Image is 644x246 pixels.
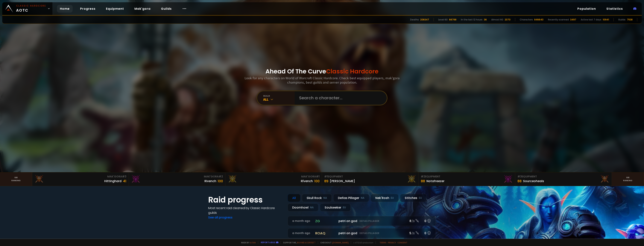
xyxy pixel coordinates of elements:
[324,175,328,178] span: # 1
[570,18,576,21] div: 3497
[627,18,633,21] div: 7538
[351,241,373,244] span: v. d752d5 - production
[104,179,121,183] div: Hittinghard
[343,206,346,209] small: EU
[34,175,126,179] div: Mak'Gora
[520,18,533,21] div: Characters
[288,203,318,212] div: Doomhowl
[57,5,73,13] a: Home
[438,18,448,21] div: Level 60
[618,18,625,21] div: Guilds
[400,194,427,202] div: Stitches
[333,194,369,202] div: Defias Pillager
[322,172,419,186] a: #1Equipment89[PERSON_NAME]
[225,172,322,186] a: Mak'Gora#1Rîvench100
[2,2,52,15] a: Classic HardcoreAOTC
[391,196,394,200] small: EU
[316,175,320,178] span: # 1
[297,241,316,244] a: Buy me a coffee
[131,5,154,13] a: Mak'gora
[421,175,425,178] span: # 2
[410,18,419,21] div: Deaths
[505,18,511,21] div: 2070
[421,175,513,179] div: Equipment
[16,4,46,13] span: AOTC
[288,194,300,202] div: All
[523,179,544,183] div: Sourceoheals
[261,241,275,244] a: Report a bug
[534,18,543,21] div: 846640
[326,67,379,76] span: Classic Hardcore
[281,241,316,244] span: Support me,
[517,175,522,178] span: # 3
[397,241,407,244] a: Consent
[263,94,295,97] div: realm
[330,179,355,183] div: [PERSON_NAME]
[243,76,401,84] h3: Look for any characters on World of Warcraft Classic Hardcore. Check best equipped players, mak'g...
[314,179,320,184] div: 100
[263,97,295,102] div: All
[208,215,233,220] a: See all progress
[515,172,612,186] a: #3Equipment88Sourceoheals
[449,18,456,21] div: 66768
[129,172,225,186] a: Mak'Gora#2Rivench100
[581,18,601,21] div: Active last 7 days
[426,179,444,183] div: Notafreezer
[324,175,416,179] div: Equipment
[288,228,436,238] a: a month agoroaqpetri on godDefias Pillager5 /60
[228,175,320,179] div: Mak'Gora
[122,175,126,178] span: # 3
[379,241,386,244] a: Terms
[204,179,216,183] div: Rivench
[419,196,422,200] small: EU
[491,18,503,21] div: Almost 60
[419,172,515,186] a: #2Equipment88Notafreezer
[123,179,126,184] div: 41
[603,18,609,21] div: 10941
[371,194,399,202] div: Nek'Rosh
[324,179,328,184] div: 89
[548,18,569,21] div: Recently scanned
[239,241,256,244] span: Made by
[310,206,314,209] small: NA
[250,241,256,244] a: a fan
[574,5,599,13] a: Population
[361,196,364,200] small: NA
[265,67,379,76] h1: Ahead Of The Curve
[158,5,175,13] a: Guilds
[320,203,351,212] div: Soulseeker
[388,241,396,244] a: Privacy
[318,241,349,244] span: Checkout
[612,172,644,186] a: Seeranking
[219,175,223,178] span: # 2
[103,5,127,13] a: Equipment
[461,18,482,21] div: In the last 12 hours
[208,194,283,206] h1: Raid progress
[131,175,223,179] div: Mak'Gora
[484,18,487,21] div: 36
[218,179,223,184] div: 100
[517,175,609,179] div: Equipment
[32,172,129,186] a: Mak'Gora#3Hittinghard41
[421,179,425,184] div: 88
[77,5,98,13] a: Progress
[288,216,436,226] a: a month agozgpetri on godDefias Pillager8 /90
[16,4,46,7] small: Classic Hardcore
[323,196,327,200] small: NA
[302,194,332,202] div: Skull Rock
[208,206,283,215] h4: Most recent raid cleaned by Classic Hardcore guilds
[603,5,626,13] a: Statistics
[517,179,522,184] div: 88
[297,91,382,105] input: Search a character...
[420,18,429,21] div: 206347
[301,179,313,183] div: Rîvench
[332,241,349,244] a: [DOMAIN_NAME]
